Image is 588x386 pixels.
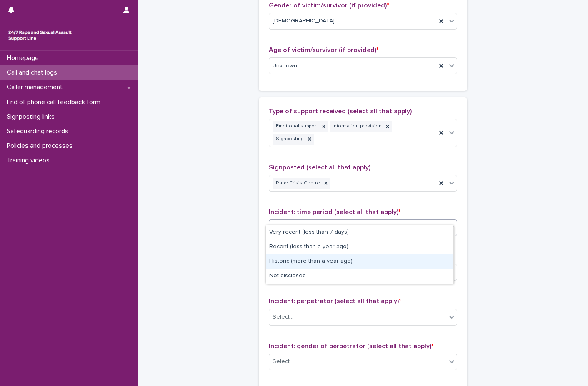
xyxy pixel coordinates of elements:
span: Gender of victim/survivor (if provided) [269,2,389,9]
p: Policies and processes [3,142,79,150]
span: Age of victim/survivor (if provided) [269,47,378,53]
div: Historic (more than a year ago) [266,254,453,269]
span: Unknown [273,62,297,70]
span: Incident: perpetrator (select all that apply) [269,298,401,304]
div: Emotional support [273,121,319,132]
p: Signposting links [3,113,61,121]
div: Very recent (less than 7 days) [266,225,453,240]
p: Training videos [3,157,56,164]
p: Call and chat logs [3,69,64,77]
img: rhQMoQhaT3yELyF149Cw [7,27,73,44]
div: Recent (less than a year ago) [266,240,453,254]
div: Information provision [330,121,383,132]
p: Safeguarding records [3,127,75,135]
div: Not disclosed [266,269,453,284]
span: Type of support received (select all that apply) [269,108,412,115]
div: Select... [273,313,293,321]
p: Caller management [3,83,69,91]
span: Incident: time period (select all that apply) [269,209,400,215]
p: Homepage [3,54,45,62]
div: Select... [273,357,293,366]
span: Signposted (select all that apply) [269,164,370,171]
p: End of phone call feedback form [3,98,107,106]
div: Select... [273,224,293,232]
div: Rape Crisis Centre [273,178,321,189]
span: Incident: gender of perpetrator (select all that apply) [269,343,433,349]
div: Signposting [273,134,305,145]
span: [DEMOGRAPHIC_DATA] [273,17,335,25]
